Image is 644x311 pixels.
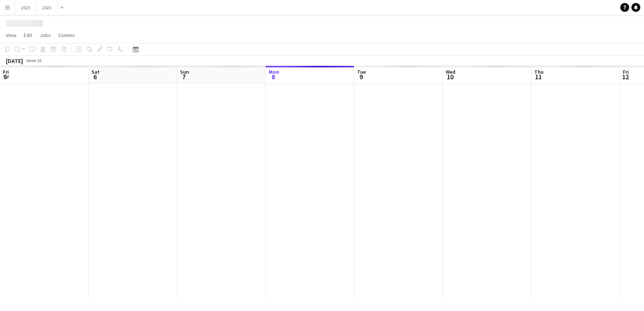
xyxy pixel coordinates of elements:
a: Comms [55,30,78,40]
span: 8 [268,73,279,81]
span: Thu [534,68,544,75]
button: 2023 [36,0,57,15]
a: Jobs [37,30,54,40]
span: Week 36 [24,58,43,63]
span: Tue [357,68,366,75]
span: Sat [92,68,100,75]
span: 9 [356,73,366,81]
button: 2025 [15,0,36,15]
span: 6 [90,73,100,81]
a: View [3,30,19,40]
span: 12 [622,73,629,81]
span: View [6,32,16,39]
span: Fri [623,68,629,75]
span: 11 [533,73,544,81]
span: Sun [180,68,189,75]
a: Edit [21,30,35,40]
span: Wed [446,68,455,75]
div: [DATE] [6,57,23,64]
span: Jobs [40,32,51,39]
span: 5 [2,73,9,81]
span: Fri [3,68,9,75]
span: 7 [179,73,189,81]
span: 10 [445,73,455,81]
span: Mon [269,68,279,75]
span: Comms [58,32,75,39]
span: Edit [24,32,32,39]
